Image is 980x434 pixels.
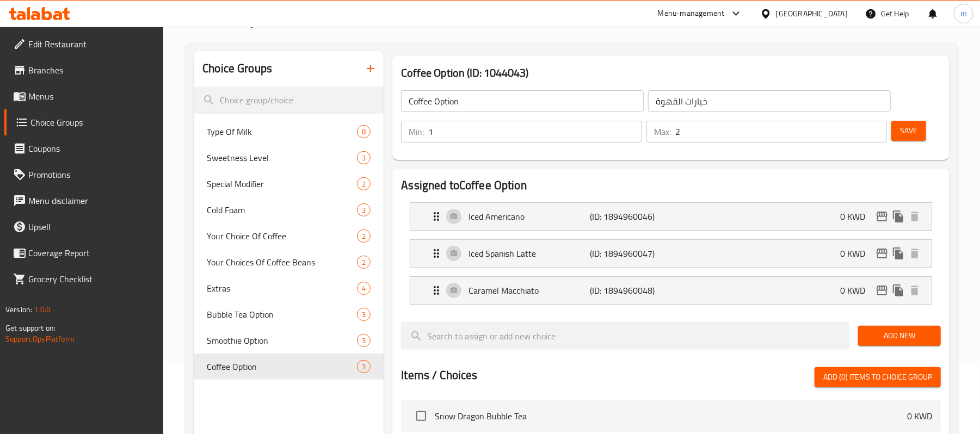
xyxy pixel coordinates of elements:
div: Expand [410,203,932,230]
h2: Assigned to Coffee Option [401,177,941,194]
div: Menu-management [658,7,725,20]
div: Choices [357,360,371,373]
button: delete [907,208,923,225]
p: Caramel Macchiato [469,284,590,297]
span: Grocery Checklist [28,272,155,286]
span: 3 [358,362,370,372]
a: Choice Groups [4,109,164,135]
p: (ID: 1894960048) [590,284,671,297]
li: Expand [401,272,941,309]
span: Snow Dragon Bubble Tea [435,410,907,423]
a: Support.OpsPlatform [5,332,75,346]
div: Your Choices Of Coffee Beans2 [194,249,384,275]
span: m [960,8,967,20]
p: 0 KWD [840,210,874,223]
h2: Items / Choices [401,367,477,383]
a: Coupons [4,135,164,162]
span: Save [900,124,917,138]
div: Your Choice Of Coffee2 [194,223,384,249]
li: Expand [401,235,941,272]
span: Menu disclaimer [28,194,155,207]
p: (ID: 1894960047) [590,247,671,260]
div: Choices [357,334,371,347]
div: Bubble Tea Option3 [194,301,384,327]
span: 4 [358,283,370,294]
button: duplicate [890,245,907,262]
p: Iced Americano [469,210,590,223]
div: Choices [357,151,371,164]
span: 3 [358,153,370,163]
a: Grocery Checklist [4,266,164,292]
span: Special Modifier [207,177,357,190]
span: Select choice [410,405,433,427]
span: Sweetness Level [207,151,357,164]
input: search [401,322,849,350]
span: 3 [358,336,370,346]
span: 2 [358,257,370,268]
span: Version: [5,302,32,317]
span: Type Of Milk [207,125,357,138]
span: 1.0.0 [34,302,51,317]
span: Coverage Report [28,246,155,259]
button: edit [874,208,890,225]
a: Menus [4,83,164,109]
h3: Coffee Option (ID: 1044043) [401,64,941,82]
a: Edit Restaurant [4,31,164,57]
p: (ID: 1894960046) [590,210,671,223]
span: Coffee Option [207,360,357,373]
button: duplicate [890,282,907,299]
p: Max: [654,125,671,138]
div: Smoothie Option3 [194,327,384,354]
button: Save [891,121,926,141]
a: Coverage Report [4,240,164,266]
button: edit [874,245,890,262]
span: Extras [207,282,357,295]
span: Coupons [28,142,155,155]
button: delete [907,245,923,262]
span: Edit Restaurant [28,38,155,51]
div: [GEOGRAPHIC_DATA] [776,8,848,20]
div: Choices [357,203,371,216]
div: Extras4 [194,275,384,301]
span: Smoothie Option [207,334,357,347]
span: 2 [358,231,370,241]
span: Menus [28,90,155,103]
span: Branches [28,64,155,77]
span: Cold Foam [207,203,357,216]
span: Your Choice Of Coffee [207,230,357,243]
p: Min: [409,125,424,138]
p: 0 KWD [840,247,874,260]
div: Coffee Option3 [194,354,384,380]
p: Iced Spanish Latte [469,247,590,260]
button: Add (0) items to choice group [815,367,941,387]
span: Upsell [28,220,155,233]
span: 3 [358,205,370,215]
div: Choices [357,256,371,269]
span: Bubble Tea Option [207,308,357,321]
span: Add (0) items to choice group [823,370,932,384]
div: Type Of Milk8 [194,119,384,145]
span: 8 [358,127,370,137]
h2: Choice Groups [202,60,272,77]
div: Cold Foam3 [194,197,384,223]
div: Choices [357,308,371,321]
span: 2 [358,179,370,189]
span: Add New [867,329,932,343]
span: 3 [358,309,370,320]
div: Sweetness Level3 [194,145,384,171]
div: Expand [410,240,932,267]
a: Upsell [4,214,164,240]
button: Add New [858,326,941,346]
div: Expand [410,277,932,304]
button: edit [874,282,890,299]
a: Menu disclaimer [4,188,164,214]
li: Expand [401,198,941,235]
button: delete [907,282,923,299]
div: Special Modifier2 [194,171,384,197]
p: 0 KWD [907,410,932,423]
p: 0 KWD [840,284,874,297]
a: Promotions [4,162,164,188]
a: Branches [4,57,164,83]
span: Your Choices Of Coffee Beans [207,256,357,269]
button: duplicate [890,208,907,225]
